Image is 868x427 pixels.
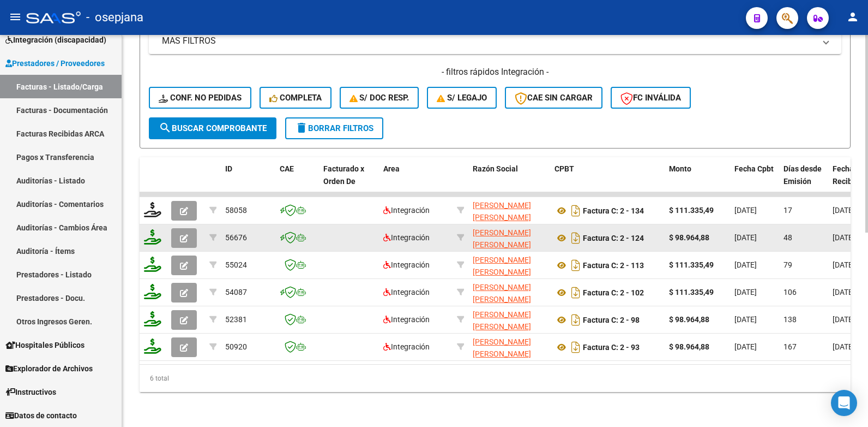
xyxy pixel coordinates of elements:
[554,164,574,173] span: CPBT
[515,93,593,103] span: CAE SIN CARGAR
[468,157,550,205] datatable-header-cell: Razón Social
[669,315,709,324] strong: $ 98.964,88
[383,288,430,296] span: Integración
[5,363,93,375] span: Explorador de Archivos
[383,342,430,351] span: Integración
[783,288,797,296] span: 106
[473,310,531,331] span: [PERSON_NAME] [PERSON_NAME]
[569,257,583,274] i: Descargar documento
[569,202,583,220] i: Descargar documento
[831,390,857,416] div: Open Intercom Messenger
[783,342,797,351] span: 167
[295,123,373,133] span: Borrar Filtros
[734,164,774,173] span: Fecha Cpbt
[221,157,275,205] datatable-header-cell: ID
[225,260,247,269] span: 55024
[149,66,841,78] h4: - filtros rápidos Integración -
[734,233,757,242] span: [DATE]
[569,229,583,247] i: Descargar documento
[734,288,757,296] span: [DATE]
[275,157,319,205] datatable-header-cell: CAE
[225,164,232,173] span: ID
[583,343,640,352] strong: Factura C: 2 - 93
[323,164,364,186] span: Facturado x Orden De
[473,309,546,331] div: 23335562674
[340,87,419,109] button: S/ Doc Resp.
[669,206,714,215] strong: $ 111.335,49
[225,206,247,215] span: 58058
[569,339,583,356] i: Descargar documento
[669,164,691,173] span: Monto
[665,157,730,205] datatable-header-cell: Monto
[473,256,531,277] span: [PERSON_NAME] [PERSON_NAME]
[159,121,172,134] mat-icon: search
[5,386,56,398] span: Instructivos
[669,288,714,296] strong: $ 111.335,49
[383,315,430,324] span: Integración
[730,157,779,205] datatable-header-cell: Fecha Cpbt
[319,157,379,205] datatable-header-cell: Facturado x Orden De
[583,234,644,242] strong: Factura C: 2 - 124
[783,233,792,242] span: 48
[86,5,143,29] span: - osepjana
[162,35,815,47] mat-panel-title: MAS FILTROS
[427,87,497,109] button: S/ legajo
[669,260,714,269] strong: $ 111.335,49
[149,28,841,54] mat-expansion-panel-header: MAS FILTROS
[473,281,546,304] div: 23335562674
[669,233,709,242] strong: $ 98.964,88
[779,157,828,205] datatable-header-cell: Días desde Emisión
[383,233,430,242] span: Integración
[225,342,247,351] span: 50920
[5,34,106,46] span: Integración (discapacidad)
[569,284,583,301] i: Descargar documento
[5,339,85,351] span: Hospitales Públicos
[473,336,546,359] div: 23335562674
[583,261,644,270] strong: Factura C: 2 - 113
[833,315,855,324] span: [DATE]
[833,260,855,269] span: [DATE]
[159,93,242,103] span: Conf. no pedidas
[833,288,855,296] span: [DATE]
[734,315,757,324] span: [DATE]
[473,228,531,250] span: [PERSON_NAME] [PERSON_NAME]
[269,93,322,103] span: Completa
[611,87,691,109] button: FC Inválida
[383,206,430,215] span: Integración
[734,260,757,269] span: [DATE]
[349,93,409,103] span: S/ Doc Resp.
[285,117,383,139] button: Borrar Filtros
[473,201,531,222] span: [PERSON_NAME] [PERSON_NAME]
[225,288,247,296] span: 54087
[260,87,331,109] button: Completa
[140,365,851,392] div: 6 total
[5,410,77,422] span: Datos de contacto
[149,87,251,109] button: Conf. no pedidas
[383,164,400,173] span: Area
[9,10,22,23] mat-icon: menu
[783,206,792,215] span: 17
[833,342,855,351] span: [DATE]
[734,206,757,215] span: [DATE]
[583,316,640,324] strong: Factura C: 2 - 98
[225,233,247,242] span: 56676
[473,254,546,277] div: 23335562674
[783,260,792,269] span: 79
[734,342,757,351] span: [DATE]
[383,260,430,269] span: Integración
[505,87,602,109] button: CAE SIN CARGAR
[225,315,247,324] span: 52381
[473,199,546,222] div: 23335562674
[5,57,105,69] span: Prestadores / Proveedores
[473,164,518,173] span: Razón Social
[437,93,487,103] span: S/ legajo
[159,123,267,133] span: Buscar Comprobante
[473,283,531,304] span: [PERSON_NAME] [PERSON_NAME]
[583,288,644,297] strong: Factura C: 2 - 102
[620,93,681,103] span: FC Inválida
[583,206,644,215] strong: Factura C: 2 - 134
[379,157,453,205] datatable-header-cell: Area
[569,311,583,329] i: Descargar documento
[846,10,859,23] mat-icon: person
[473,337,531,359] span: [PERSON_NAME] [PERSON_NAME]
